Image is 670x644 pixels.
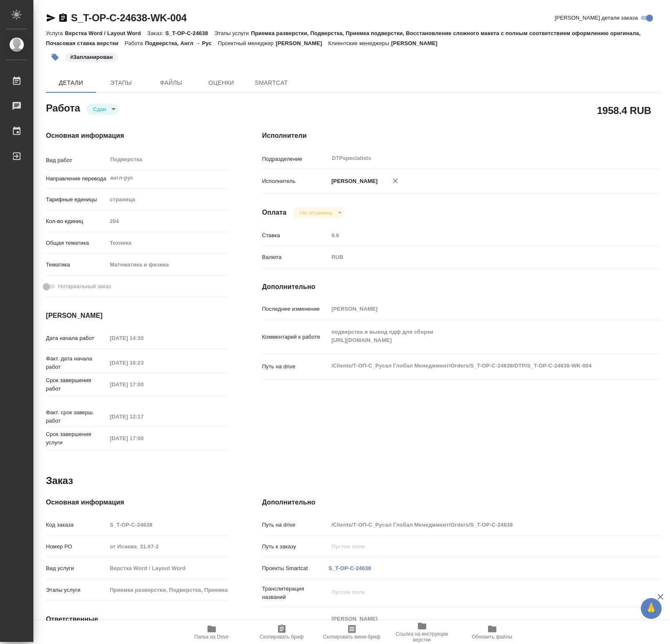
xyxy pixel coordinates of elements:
input: Пустое поле [107,357,180,369]
input: Пустое поле [107,540,229,553]
p: Этапы услуги [46,586,107,594]
button: 🙏 [641,598,662,619]
p: Общая тематика [46,239,107,247]
p: #Запланирован [70,53,113,61]
p: Подверстка, Англ → Рус [145,40,218,46]
p: Работа [125,40,145,46]
p: Транслитерация названий [262,585,329,601]
input: Пустое поле [107,378,180,390]
p: Клиентские менеджеры [328,40,391,46]
a: S_T-OP-C-24638-WK-004 [71,12,187,23]
button: Скопировать бриф [247,621,317,644]
span: Скопировать бриф [260,634,303,640]
p: [PERSON_NAME] [391,40,444,46]
p: Тарифные единицы [46,195,107,204]
span: 🙏 [644,600,658,617]
input: Пустое поле [107,411,180,423]
p: Факт. срок заверш. работ [46,408,107,425]
p: Проектный менеджер [218,40,276,46]
div: страница [107,193,229,207]
p: Тематика [46,261,107,269]
button: Скопировать ссылку [58,13,68,23]
p: Направление перевода [46,175,107,183]
p: Номер РО [46,543,107,551]
button: Обновить файлы [457,621,527,644]
p: Код заказа [46,521,107,529]
p: Кол-во единиц [46,217,107,226]
h4: Дополнительно [262,497,661,507]
p: Вид услуги [46,564,107,573]
p: Исполнитель [262,177,329,185]
h4: Основная информация [46,497,229,507]
span: Папка на Drive [195,634,229,640]
h2: Заказ [46,474,73,487]
textarea: /Clients/Т-ОП-С_Русал Глобал Менеджмент/Orders/S_T-OP-C-24638/DTP/S_T-OP-C-24638-WK-004 [329,359,627,373]
span: Детали [51,78,91,88]
a: S_T-OP-C-24638 [329,565,371,571]
p: Последнее изменение [262,305,329,313]
p: Проекты Smartcat [262,564,329,573]
p: Ставка [262,231,329,240]
p: Вид работ [46,156,107,165]
span: Файлы [151,78,191,88]
input: Пустое поле [107,562,229,574]
input: Пустое поле [329,229,627,241]
p: Срок завершения работ [46,376,107,393]
span: Этапы [101,78,141,88]
p: Этапы услуги [214,30,251,36]
p: [PERSON_NAME] [276,40,328,46]
h2: Работа [46,100,80,115]
input: Пустое поле [107,519,229,531]
h4: Оплата [262,208,287,218]
h4: Ответственные [46,614,229,624]
p: Комментарий к заказу [262,620,329,628]
p: S_T-OP-C-24638 [165,30,214,36]
input: Пустое поле [107,332,180,344]
p: Валюта [262,253,329,261]
input: Пустое поле [107,432,180,444]
p: Услуга [46,30,65,36]
button: Удалить исполнителя [386,172,405,190]
p: Путь к заказу [262,543,329,551]
input: Пустое поле [329,303,627,315]
p: Путь на drive [262,363,329,371]
button: Ссылка на инструкции верстки [387,621,457,644]
div: Сдан [86,104,119,115]
div: Техника [107,236,229,250]
h4: [PERSON_NAME] [46,311,229,321]
textarea: подверстка и вывод пдф для сборки [URL][DOMAIN_NAME] [329,325,627,347]
button: Сдан [91,106,109,113]
button: Папка на Drive [177,621,247,644]
p: Срок завершения услуги [46,430,107,447]
h4: Дополнительно [262,282,661,292]
input: Пустое поле [329,540,627,553]
button: Скопировать ссылку для ЯМессенджера [46,13,56,23]
div: RUB [329,250,627,264]
h4: Основная информация [46,131,229,141]
div: Сдан [293,207,344,218]
span: Нотариальный заказ [58,282,111,291]
p: Факт. дата начала работ [46,355,107,371]
p: Подразделение [262,155,329,163]
button: Не оплачена [297,209,334,216]
span: Запланирован [64,53,119,60]
p: Верстка Word / Layout Word [65,30,147,36]
input: Пустое поле [329,519,627,531]
div: Математика и физика [107,258,229,272]
h4: Исполнители [262,131,661,141]
span: Обновить файлы [472,634,512,640]
span: SmartCat [251,78,291,88]
span: Ссылка на инструкции верстки [392,631,452,643]
span: [PERSON_NAME] детали заказа [555,14,638,22]
p: Комментарий к работе [262,333,329,341]
p: Путь на drive [262,521,329,529]
h2: 1958.4 RUB [597,103,651,117]
button: Скопировать мини-бриф [317,621,387,644]
span: Оценки [201,78,241,88]
span: Скопировать мини-бриф [323,634,380,640]
p: Приемка разверстки, Подверстка, Приемка подверстки, Восстановление сложного макета с полным соотв... [46,30,641,46]
p: Заказ: [147,30,165,36]
button: Добавить тэг [46,48,64,66]
input: Пустое поле [107,584,229,596]
textarea: [PERSON_NAME] [329,612,627,634]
